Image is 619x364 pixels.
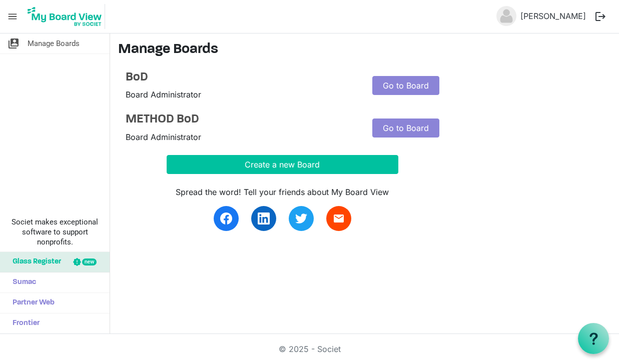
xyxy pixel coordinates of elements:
span: Sumac [8,272,36,292]
a: BoD [126,70,357,85]
div: Spread the word! Tell your friends about My Board View [167,186,398,198]
button: logout [590,6,611,27]
span: Partner Web [8,293,55,313]
img: linkedin.svg [258,212,270,224]
a: Go to Board [372,118,439,137]
button: Create a new Board [167,155,398,174]
h3: Manage Boards [118,41,611,58]
img: facebook.svg [220,212,232,224]
a: © 2025 - Societ [279,344,341,354]
span: switch_account [8,33,20,53]
a: email [326,206,351,231]
span: menu [3,7,22,26]
div: new [82,258,97,265]
img: twitter.svg [295,212,307,224]
a: Go to Board [372,76,439,95]
span: Glass Register [8,252,61,272]
span: email [333,212,345,224]
span: Manage Boards [28,33,80,53]
span: Board Administrator [126,89,201,99]
a: METHOD BoD [126,112,357,127]
a: [PERSON_NAME] [516,6,590,26]
img: My Board View Logo [25,4,105,29]
img: no-profile-picture.svg [496,6,516,26]
span: Societ makes exceptional software to support nonprofits. [5,217,105,247]
span: Frontier [8,313,40,333]
span: Board Administrator [126,132,201,142]
a: My Board View Logo [25,4,109,29]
